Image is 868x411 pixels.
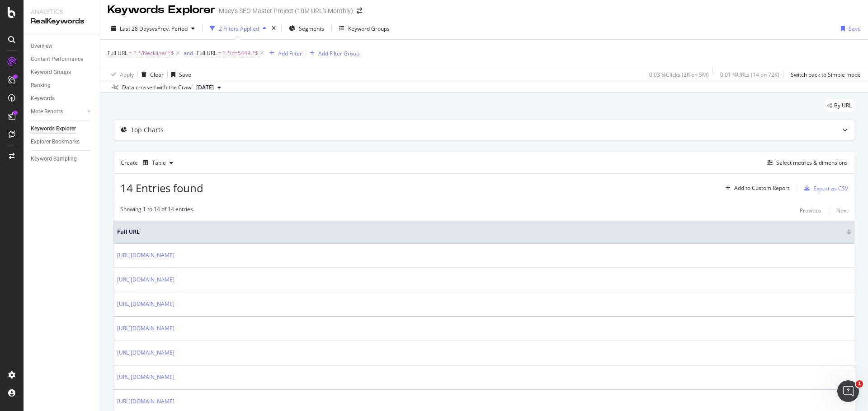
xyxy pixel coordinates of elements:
[836,205,848,216] button: Next
[791,71,861,79] div: Switch back to Simple mode
[837,380,859,402] iframe: Intercom live chat
[31,55,83,64] div: Content Performance
[139,156,177,170] button: Table
[219,6,353,15] div: Macy's SEO Master Project (10M URL's Monthly)
[335,21,393,36] button: Keyword Groups
[31,55,94,64] a: Content Performance
[800,207,821,214] div: Previous
[306,48,359,59] button: Add Filter Group
[31,42,52,51] div: Overview
[206,21,270,36] button: 2 Filters Applied
[318,50,359,57] div: Add Filter Group
[133,47,174,60] span: ^.*/Neckline/.*$
[108,67,134,82] button: Apply
[837,21,861,36] button: Save
[31,154,94,164] a: Keyword Sampling
[218,49,221,57] span: =
[722,181,789,195] button: Add to Custom Report
[117,275,175,284] a: [URL][DOMAIN_NAME]
[734,185,789,191] div: Add to Custom Report
[120,25,152,32] span: Last 28 Days
[179,71,191,79] div: Save
[117,300,175,309] a: [URL][DOMAIN_NAME]
[834,103,852,108] span: By URL
[801,181,848,195] button: Export as CSV
[813,185,848,192] div: Export as CSV
[31,7,93,16] div: Analytics
[193,82,225,93] button: [DATE]
[31,137,94,147] a: Explorer Bookmarks
[117,348,175,357] a: [URL][DOMAIN_NAME]
[108,2,215,18] div: Keywords Explorer
[348,25,390,32] div: Keyword Groups
[31,124,94,134] a: Keywords Explorer
[836,207,848,214] div: Next
[266,48,302,59] button: Add Filter
[649,71,709,79] div: 0.03 % Clicks ( 2K on 5M )
[150,71,164,79] div: Clear
[764,157,848,168] button: Select metrics & dimensions
[108,21,198,36] button: Last 28 DaysvsPrev. Period
[117,397,175,406] a: [URL][DOMAIN_NAME]
[31,124,76,134] div: Keywords Explorer
[31,94,55,103] div: Keywords
[31,81,51,90] div: Ranking
[31,107,85,116] a: More Reports
[117,324,175,333] a: [URL][DOMAIN_NAME]
[184,49,193,57] button: and
[285,21,328,36] button: Segments
[31,68,94,77] a: Keyword Groups
[152,160,166,166] div: Table
[849,25,861,32] div: Save
[270,24,278,33] div: times
[720,71,779,79] div: 0.01 % URLs ( 14 on 72K )
[856,380,863,388] span: 1
[776,159,848,166] div: Select metrics & dimensions
[31,154,77,164] div: Keyword Sampling
[197,49,217,57] span: Full URL
[31,137,80,147] div: Explorer Bookmarks
[108,49,127,57] span: Full URL
[31,68,71,77] div: Keyword Groups
[31,42,94,51] a: Overview
[299,25,324,32] span: Segments
[357,8,362,14] div: arrow-right-arrow-left
[120,180,203,195] span: 14 Entries found
[31,107,63,116] div: More Reports
[117,251,175,260] a: [URL][DOMAIN_NAME]
[824,99,855,112] div: legacy label
[117,373,175,382] a: [URL][DOMAIN_NAME]
[222,47,258,60] span: ^.*id=5449.*$
[138,67,164,82] button: Clear
[800,205,821,216] button: Previous
[121,156,177,170] div: Create
[120,71,134,79] div: Apply
[131,125,164,134] div: Top Charts
[31,94,94,103] a: Keywords
[31,81,94,90] a: Ranking
[129,49,132,57] span: =
[219,25,259,32] div: 2 Filters Applied
[31,16,93,27] div: RealKeywords
[278,50,302,57] div: Add Filter
[168,67,191,82] button: Save
[122,83,193,92] div: Data crossed with the Crawl
[787,67,861,82] button: Switch back to Simple mode
[152,25,188,32] span: vs Prev. Period
[117,228,844,236] span: Full URL
[184,49,193,57] div: and
[120,205,193,216] div: Showing 1 to 14 of 14 entries
[196,83,214,92] span: 2025 Sep. 18th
